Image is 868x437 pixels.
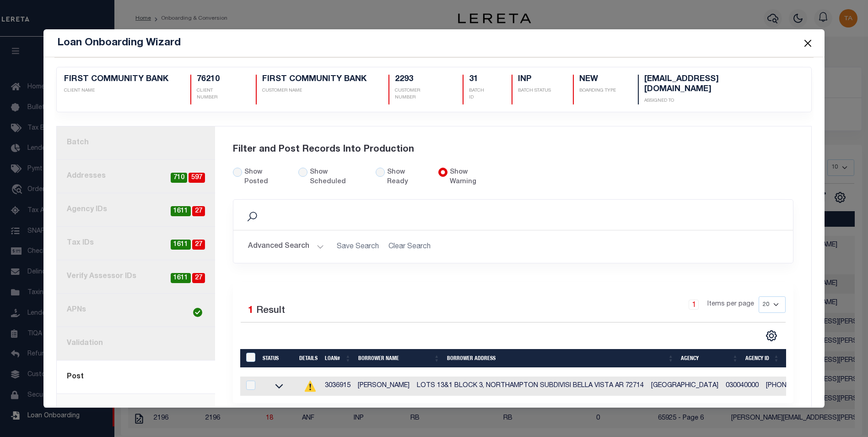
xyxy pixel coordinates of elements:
a: Addresses597710 [57,160,215,193]
h5: 2293 [395,75,441,85]
a: 1 [689,300,699,310]
a: Post [57,361,215,394]
a: Tax IDs271611 [57,227,215,260]
label: Show Warning [450,168,496,188]
a: Agency IDs271611 [57,193,215,227]
span: 1611 [171,206,191,217]
p: Assigned To [644,98,782,104]
h5: NEW [579,75,616,85]
span: 710 [171,173,187,183]
th: Tax ID: activate to sort column ascending [783,349,833,367]
span: 27 [192,206,205,217]
h5: FIRST COMMUNITY BANK [64,75,168,85]
th: Borrower Address: activate to sort column ascending [443,349,677,367]
a: Validation [57,327,215,361]
button: Close [802,37,814,49]
td: LOTS 13&1 BLOCK 3, NORTHAMPTON SUBDIVISI BELLA VISTA AR 72714 [413,377,647,396]
td: 030040000 [722,377,762,396]
label: Show Ready [387,168,427,188]
h5: 31 [469,75,490,85]
span: 1 [248,306,253,316]
td: [PHONE_NUMBER] [762,377,826,396]
button: Advanced Search [248,238,324,256]
p: BATCH STATUS [518,87,551,94]
label: Show Posted [244,168,287,188]
p: CLIENT NUMBER [197,87,234,101]
a: Verify Assessor IDs271611 [57,260,215,294]
td: 3036915 [321,377,354,396]
img: check-icon-green.svg [193,308,202,317]
h5: [EMAIL_ADDRESS][DOMAIN_NAME] [644,75,782,94]
th: Status [259,349,296,367]
td: [PERSON_NAME] [354,377,413,396]
label: Show Scheduled [310,168,365,188]
p: CLIENT NAME [64,87,168,94]
p: Boarding Type [579,87,616,94]
p: CUSTOMER NAME [262,87,367,94]
h5: Loan Onboarding Wizard [57,37,181,49]
span: 27 [192,240,205,250]
th: LoanPrepID [240,349,259,367]
span: 27 [192,273,205,284]
span: 1611 [171,273,191,284]
th: Agency ID: activate to sort column ascending [742,349,783,367]
th: Agency: activate to sort column ascending [677,349,742,367]
p: BATCH ID [469,87,490,101]
h5: FIRST COMMUNITY BANK [262,75,367,85]
span: Items per page [707,300,754,310]
th: Details [296,349,321,367]
a: APNs [57,294,215,327]
h5: INP [518,75,551,85]
th: Loan#: activate to sort column ascending [321,349,355,367]
a: Batch [57,126,215,160]
h5: 76210 [197,75,234,85]
label: Result [256,304,285,318]
div: Filter and Post Records Into Production [233,132,793,168]
td: [GEOGRAPHIC_DATA] [647,377,722,396]
span: 597 [189,173,205,183]
p: CUSTOMER NUMBER [395,87,441,101]
span: 1611 [171,240,191,250]
th: Borrower Name: activate to sort column ascending [355,349,443,367]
